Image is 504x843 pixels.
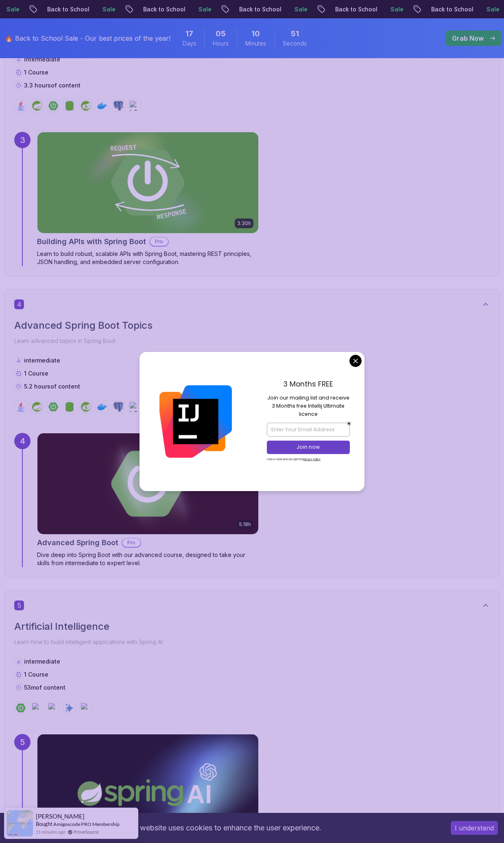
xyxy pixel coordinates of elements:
[37,433,258,534] img: Advanced Spring Boot card
[16,703,26,713] img: spring-boot logo
[24,81,81,90] p: 3.3 hours of content
[36,828,65,835] span: 11 minutes ago
[251,28,260,39] span: 10 Minutes
[37,132,259,266] a: Building APIs with Spring Boot card3.30hBuilding APIs with Spring BootProLearn to build robust, s...
[92,5,118,13] p: Sale
[24,55,60,63] p: intermediate
[420,5,476,13] p: Back to School
[53,821,120,827] a: Amigoscode PRO Membership
[16,101,26,111] img: java logo
[81,402,91,412] img: spring-security logo
[188,5,214,13] p: Sale
[74,828,99,835] a: ProveSource
[36,821,52,827] span: Bought
[452,33,484,43] p: Grab Now
[65,402,74,412] img: spring-data-jpa logo
[113,101,123,111] img: postgres logo
[65,703,74,713] img: ai logo
[130,402,140,412] img: h2 logo
[14,734,31,750] div: 5
[7,810,33,836] img: provesource social proof notification image
[14,601,24,610] span: 5
[97,101,107,111] img: docker logo
[228,5,284,13] p: Back to School
[6,819,439,837] div: This website uses cookies to enhance the user experience.
[14,636,490,648] p: Learn how to build intelligent applications with Spring AI
[48,402,58,412] img: spring-boot logo
[14,132,31,148] div: 3
[97,402,107,412] img: docker logo
[24,382,80,391] p: 5.2 hours of content
[324,5,380,13] p: Back to School
[24,356,60,365] p: intermediate
[5,33,170,43] p: 🔥 Back to School Sale - Our best prices of the year!
[24,684,65,692] p: 53m of content
[24,657,60,666] p: intermediate
[65,101,74,111] img: spring-data-jpa logo
[36,813,85,820] span: [PERSON_NAME]
[380,5,406,13] p: Sale
[291,28,299,39] span: 51 Seconds
[216,28,226,39] span: 5 Hours
[245,39,266,48] span: Minutes
[237,220,251,227] p: 3.30h
[122,539,140,547] p: Pro
[130,101,140,111] img: h2 logo
[37,132,258,233] img: Building APIs with Spring Boot card
[37,236,146,247] h2: Building APIs with Spring Boot
[150,238,168,246] p: Pro
[36,5,92,13] p: Back to School
[24,671,48,678] span: 1 Course
[24,370,48,377] span: 1 Course
[24,69,48,76] span: 1 Course
[14,620,490,633] h2: Artificial Intelligence
[185,28,193,39] span: 17 Days
[14,433,31,449] div: 4
[37,433,259,567] a: Advanced Spring Boot card5.18hAdvanced Spring BootProDive deep into Spring Boot with our advanced...
[283,39,307,48] span: Seconds
[284,5,310,13] p: Sale
[37,551,259,567] p: Dive deep into Spring Boot with our advanced course, designed to take your skills from intermedia...
[239,521,251,528] p: 5.18h
[81,703,91,713] img: openai logo
[451,821,498,835] button: Accept cookies
[16,402,26,412] img: java logo
[32,402,42,412] img: spring logo
[48,101,58,111] img: spring-boot logo
[81,101,91,111] img: spring-security logo
[32,101,42,111] img: spring logo
[14,299,24,309] span: 4
[37,734,258,835] img: Spring AI card
[183,39,196,48] span: Days
[37,537,118,548] h2: Advanced Spring Boot
[37,250,259,266] p: Learn to build robust, scalable APIs with Spring Boot, mastering REST principles, JSON handling, ...
[476,5,502,13] p: Sale
[132,5,188,13] p: Back to School
[113,402,123,412] img: postgres logo
[213,39,229,48] span: Hours
[48,703,58,713] img: spring-framework logo
[14,335,490,347] p: Learn advanced topics in Spring Boot
[14,319,490,332] h2: Advanced Spring Boot Topics
[32,703,42,713] img: spring-ai logo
